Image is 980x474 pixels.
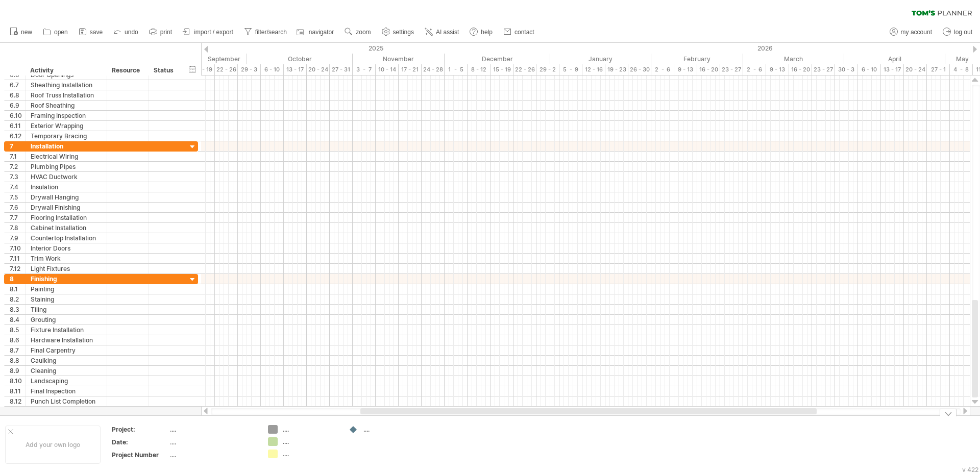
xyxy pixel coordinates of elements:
[31,233,102,243] div: Countertop Installation
[10,386,25,396] div: 8.11
[445,54,550,64] div: December 2025
[399,64,422,75] div: 17 - 21
[605,64,628,75] div: 19 - 23
[10,243,25,253] div: 7.10
[353,54,445,64] div: November 2025
[582,64,605,75] div: 12 - 16
[887,26,935,39] a: my account
[550,54,651,64] div: January 2026
[445,64,468,75] div: 1 - 5
[31,345,102,355] div: Final Carpentry
[309,29,334,36] span: navigator
[628,64,651,75] div: 26 - 30
[10,223,25,233] div: 7.8
[31,274,102,284] div: Finishing
[10,182,25,192] div: 7.4
[31,325,102,335] div: Fixture Installation
[379,26,417,39] a: settings
[10,284,25,294] div: 8.1
[170,438,256,446] div: ....
[154,65,176,76] div: Status
[10,356,25,365] div: 8.8
[7,26,35,39] a: new
[31,111,102,120] div: Framing Inspection
[536,64,559,75] div: 29 - 2
[192,64,215,75] div: 15 - 19
[858,64,881,75] div: 6 - 10
[766,64,789,75] div: 9 - 13
[31,284,102,294] div: Painting
[422,26,462,39] a: AI assist
[376,64,399,75] div: 10 - 14
[10,111,25,120] div: 6.10
[31,376,102,386] div: Landscaping
[844,54,945,64] div: April 2026
[835,64,858,75] div: 30 - 3
[31,254,102,263] div: Trim Work
[180,26,236,39] a: import / export
[31,162,102,171] div: Plumbing Pipes
[10,345,25,355] div: 8.7
[31,315,102,325] div: Grouting
[468,64,491,75] div: 8 - 12
[112,451,168,459] div: Project Number
[10,213,25,222] div: 7.7
[10,233,25,243] div: 7.9
[146,26,175,39] a: print
[90,29,103,36] span: save
[10,192,25,202] div: 7.5
[812,64,835,75] div: 23 - 27
[54,29,68,36] span: open
[10,152,25,161] div: 7.1
[743,64,766,75] div: 2 - 6
[467,26,496,39] a: help
[31,203,102,212] div: Drywall Finishing
[513,64,536,75] div: 22 - 26
[31,172,102,182] div: HVAC Ductwork
[940,26,975,39] a: log out
[10,335,25,345] div: 8.6
[10,121,25,131] div: 6.11
[10,376,25,386] div: 8.10
[170,451,256,459] div: ....
[295,26,337,39] a: navigator
[10,162,25,171] div: 7.2
[31,182,102,192] div: Insulation
[950,64,973,75] div: 4 - 8
[31,121,102,131] div: Exterior Wrapping
[10,141,25,151] div: 7
[10,294,25,304] div: 8.2
[363,425,419,434] div: ....
[356,29,371,36] span: zoom
[31,386,102,396] div: Final Inspection
[789,64,812,75] div: 16 - 20
[10,203,25,212] div: 7.6
[10,305,25,314] div: 8.3
[255,29,287,36] span: filter/search
[501,26,537,39] a: contact
[31,131,102,141] div: Temporary Bracing
[307,64,330,75] div: 20 - 24
[5,426,101,464] div: Add your own logo
[283,437,338,446] div: ....
[353,64,376,75] div: 3 - 7
[393,29,414,36] span: settings
[491,64,513,75] div: 15 - 19
[283,450,338,458] div: ....
[283,425,338,434] div: ....
[330,64,353,75] div: 27 - 31
[881,64,904,75] div: 13 - 17
[10,254,25,263] div: 7.11
[904,64,927,75] div: 20 - 24
[31,80,102,90] div: Sheathing Installation
[31,243,102,253] div: Interior Doors
[514,29,534,36] span: contact
[76,26,106,39] a: save
[125,29,138,36] span: undo
[31,356,102,365] div: Caulking
[241,26,290,39] a: filter/search
[261,64,284,75] div: 6 - 10
[674,64,697,75] div: 9 - 13
[31,152,102,161] div: Electrical Wiring
[436,29,459,36] span: AI assist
